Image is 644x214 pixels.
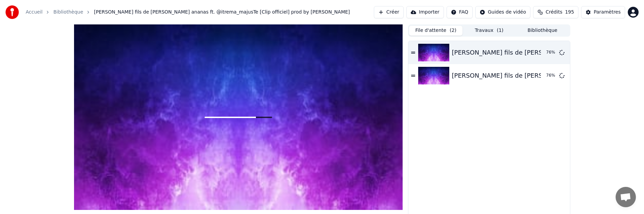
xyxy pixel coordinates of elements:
[462,26,516,36] button: Travaux
[26,9,350,16] nav: breadcrumb
[581,6,625,18] button: Paramètres
[497,27,503,34] span: ( 1 )
[594,9,621,16] div: Paramètres
[450,27,456,34] span: ( 2 )
[5,5,19,19] img: youka
[409,26,462,36] button: File d'attente
[546,73,556,78] div: 76 %
[565,9,574,16] span: 195
[533,6,578,18] button: Crédits195
[616,187,636,207] div: Ouvrir le chat
[94,9,350,16] span: [PERSON_NAME] fils de [PERSON_NAME] ananas ft. @itrema_majusTe [Clip officiel] prod by [PERSON_NAME]
[374,6,404,18] button: Créer
[447,6,473,18] button: FAQ
[546,50,556,55] div: 76 %
[516,26,569,36] button: Bibliothèque
[53,9,83,16] a: Bibliothèque
[26,9,43,16] a: Accueil
[475,6,530,18] button: Guides de vidéo
[546,9,562,16] span: Crédits
[406,6,444,18] button: Importer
